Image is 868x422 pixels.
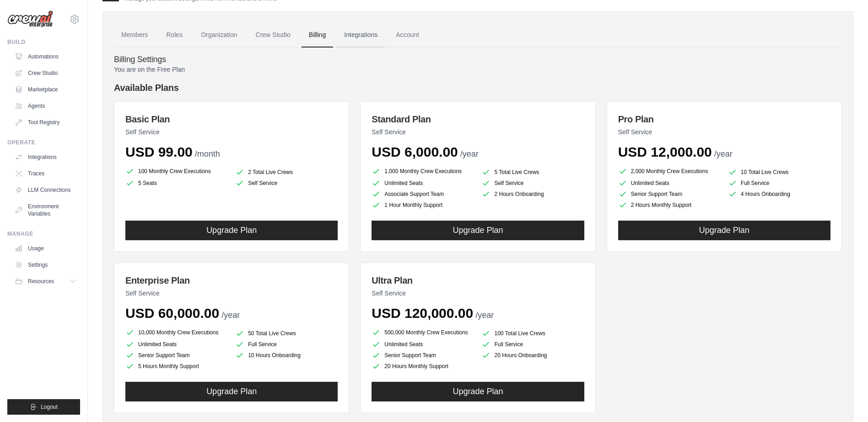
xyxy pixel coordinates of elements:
[337,23,385,47] a: Integrations
[822,378,868,422] div: Widget de chat
[11,82,80,97] a: Marketplace
[125,306,219,321] span: USD 60,000.00
[481,168,584,177] li: 5 Total Live Crews
[235,340,338,349] li: Full Service
[618,113,830,126] h3: Pro Plan
[114,23,155,47] a: Members
[372,179,474,188] li: Unlimited Seats
[125,327,228,338] li: 10,000 Monthly Crew Executions
[11,66,80,80] a: Crew Studio
[372,306,473,321] span: USD 120,000.00
[302,23,333,47] a: Billing
[372,382,584,401] button: Upgrade Plan
[728,168,830,177] li: 10 Total Live Crews
[114,65,842,74] p: You are on the Free Plan
[372,113,584,126] h3: Standard Plan
[481,351,584,360] li: 20 Hours Onboarding
[114,81,842,94] h4: Available Plans
[125,382,338,401] button: Upgrade Plan
[235,351,338,360] li: 10 Hours Onboarding
[618,166,721,177] li: 2,000 Monthly Crew Executions
[372,221,584,240] button: Upgrade Plan
[235,168,338,177] li: 2 Total Live Crews
[372,144,458,159] span: USD 6,000.00
[195,149,220,158] span: /month
[618,127,830,137] p: Self Service
[7,38,80,46] div: Build
[372,190,474,199] li: Associate Support Team
[460,149,479,158] span: /year
[11,49,80,64] a: Automations
[618,190,721,199] li: Senior Support Team
[11,99,80,113] a: Agents
[372,274,584,287] h3: Ultra Plan
[7,399,80,415] button: Logout
[618,179,721,188] li: Unlimited Seats
[618,221,830,240] button: Upgrade Plan
[194,23,244,47] a: Organization
[481,329,584,338] li: 100 Total Live Crews
[475,311,494,320] span: /year
[7,139,80,146] div: Operate
[372,327,474,338] li: 500,000 Monthly Crew Executions
[125,351,228,360] li: Senior Support Team
[125,144,193,159] span: USD 99.00
[728,179,830,188] li: Full Service
[11,258,80,272] a: Settings
[11,183,80,197] a: LLM Connections
[372,340,474,349] li: Unlimited Seats
[235,329,338,338] li: 50 Total Live Crews
[372,166,474,177] li: 1,000 Monthly Crew Executions
[822,378,868,422] iframe: Chat Widget
[11,150,80,164] a: Integrations
[11,199,80,221] a: Environment Variables
[714,149,733,158] span: /year
[125,289,338,298] p: Self Service
[388,23,426,47] a: Account
[235,179,338,188] li: Self Service
[125,362,228,371] li: 5 Hours Monthly Support
[11,274,80,289] button: Resources
[372,200,474,210] li: 1 Hour Monthly Support
[125,179,228,188] li: 5 Seats
[481,179,584,188] li: Self Service
[159,23,190,47] a: Roles
[618,144,712,159] span: USD 12,000.00
[7,230,80,237] div: Manage
[41,403,58,411] span: Logout
[125,113,338,126] h3: Basic Plan
[11,241,80,256] a: Usage
[125,221,338,240] button: Upgrade Plan
[125,166,228,177] li: 100 Monthly Crew Executions
[728,190,830,199] li: 4 Hours Onboarding
[372,289,584,298] p: Self Service
[372,351,474,360] li: Senior Support Team
[481,340,584,349] li: Full Service
[125,340,228,349] li: Unlimited Seats
[125,127,338,137] p: Self Service
[372,127,584,137] p: Self Service
[11,115,80,130] a: Tool Registry
[125,274,338,287] h3: Enterprise Plan
[114,55,842,65] h4: Billing Settings
[372,362,474,371] li: 20 Hours Monthly Support
[221,311,240,320] span: /year
[28,278,54,285] span: Resources
[618,200,721,210] li: 2 Hours Monthly Support
[481,190,584,199] li: 2 Hours Onboarding
[7,11,53,28] img: Logo
[248,23,298,47] a: Crew Studio
[11,166,80,181] a: Traces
